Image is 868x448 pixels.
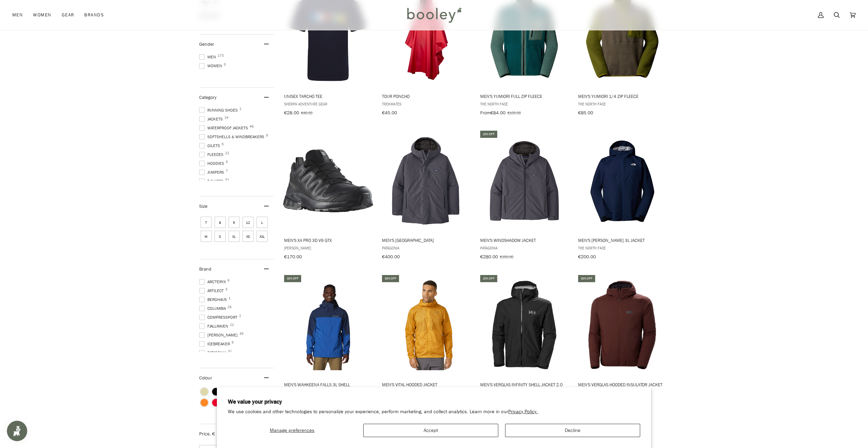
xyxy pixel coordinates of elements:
[577,136,667,226] img: The North Face Men's Whiton 3L Jacket Summit Navy - Booley Galway
[578,93,666,99] span: Men's Yumiori 1/4 Zip Fleece
[215,217,226,228] span: Size: 8
[199,160,226,167] span: Hoodies
[239,314,241,318] span: 2
[229,231,240,242] span: Size: XL
[480,237,569,243] span: Men's Windshadow Jacket
[201,217,212,228] span: Size: 7
[242,217,254,228] span: Size: 12
[199,431,215,437] span: Price
[199,332,240,338] span: [PERSON_NAME]
[199,297,229,303] span: Berghaus
[284,245,372,251] span: [PERSON_NAME]
[577,130,667,262] a: Men's Whiton 3L Jacket
[382,237,470,243] span: Men's [GEOGRAPHIC_DATA]
[577,280,667,370] img: Helly Hansen Men's Verglas Hooded Insulator Jacket Hickory - Booley Galway
[480,131,497,138] div: 20% off
[199,54,218,60] span: Men
[578,245,666,251] span: The North Face
[199,350,228,356] span: Patagonia
[578,101,666,107] span: The North Face
[577,274,667,406] a: Men's Verglas Hooded Insulator Jacket
[480,93,569,99] span: Men's Yumiori Full Zip Fleece
[226,160,228,164] span: 5
[232,341,234,344] span: 5
[283,280,373,370] img: Columbia Men's Wahkeena Falls 3L Shell Mountain Blue/Collegiate Navy - Booley Galway
[228,350,232,353] span: 31
[508,408,538,415] a: Privacy Policy.
[84,12,104,18] span: Brands
[381,136,471,226] img: Patagonia Men's Windshadow Parka Forge Grey - Booley Galway
[215,231,226,242] span: Size: S
[480,254,498,260] span: €280.00
[199,41,214,47] span: Gender
[284,93,372,99] span: Unisex Tarcho Tee
[256,217,268,228] span: Size: L
[283,274,373,406] a: Men's Wahkeena Falls 3L Shell
[199,323,230,329] span: Fjallraven
[239,332,244,335] span: 35
[199,314,239,320] span: COMPRESSPORT
[266,134,268,137] span: 9
[228,424,356,437] button: Manage preferences
[381,130,471,262] a: Men's Windshadow Parka
[229,217,240,228] span: Size: 9
[479,280,570,370] img: Helly Hansen Men's Verglas Infinity Shell Jacket 2.0 Black - Booley Galway
[479,136,570,226] img: Patagonia Men's Windshadow Jacket Forge Grey - Booley Galway
[201,399,208,406] span: Colour: Orange
[500,254,513,260] span: €350.00
[479,130,570,262] a: Men's Windshadow Jacket
[199,266,211,272] span: Brand
[284,101,372,107] span: Sherpa Adventure Gear
[62,12,74,18] span: Gear
[222,143,224,146] span: 5
[199,107,240,113] span: Running Shoes
[199,288,226,294] span: Artilect
[199,143,222,149] span: Gilets
[199,134,266,140] span: Softshells & Windbreakers
[227,305,232,309] span: 26
[199,169,226,175] span: Jumpers
[224,63,226,66] span: 3
[199,125,250,131] span: Waterproof Jackets
[480,275,497,282] div: 20% off
[225,288,227,291] span: 3
[225,151,229,155] span: 22
[256,231,268,242] span: Size: XXL
[284,237,372,243] span: Men's XA Pro 3D V9 GTX
[381,280,471,370] img: Rab Men's Vital Hooded Jacket Sahara - Booley Galway
[283,136,373,226] img: Salomon Men's XA Pro 3D V9 GTX Black / Phantom / Pewter - Booley Galway
[578,254,596,260] span: €200.00
[201,388,208,395] span: Colour: Beige
[270,427,314,434] span: Manage preferences
[382,381,470,388] span: Men's Vital Hooded Jacket
[480,110,490,116] span: From
[479,274,570,406] a: Men's Verglas Infinity Shell Jacket 2.0
[228,409,640,415] p: We use cookies and other technologies to personalize your experience, perform marketing, and coll...
[201,231,212,242] span: Size: M
[199,94,217,101] span: Category
[404,5,464,25] img: Booley
[33,12,51,18] span: Women
[226,169,228,173] span: 7
[480,381,569,388] span: Men's Verglas Infinity Shell Jacket 2.0
[284,254,302,260] span: €170.00
[490,110,505,116] span: €84.00
[7,421,27,441] iframe: Button to open loyalty program pop-up
[507,110,521,116] span: €105.00
[578,275,595,282] div: 30% off
[12,12,23,18] span: Men
[301,110,312,116] span: €40.00
[199,116,225,122] span: Jackets
[480,101,569,107] span: The North Face
[284,110,299,116] span: €28.00
[242,231,254,242] span: Size: XS
[199,203,207,209] span: Size
[229,297,231,300] span: 1
[363,424,498,437] button: Accept
[199,151,225,158] span: Fleeces
[225,178,229,182] span: 31
[199,63,224,69] span: Women
[382,110,397,116] span: €45.00
[480,245,569,251] span: Patagonia
[199,305,228,312] span: Columbia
